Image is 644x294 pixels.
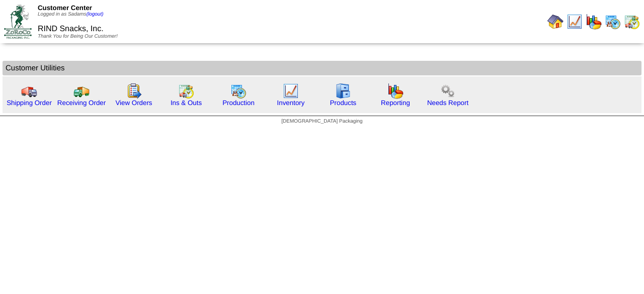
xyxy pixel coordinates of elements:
a: Reporting [381,99,410,107]
img: calendarprod.gif [230,83,247,99]
span: RIND Snacks, Inc. [38,25,104,33]
a: Ins & Outs [171,99,202,107]
img: graph.gif [586,14,602,30]
img: workflow.png [440,83,456,99]
a: Receiving Order [57,99,106,107]
a: Products [330,99,357,107]
img: home.gif [547,14,563,30]
span: [DEMOGRAPHIC_DATA] Packaging [281,119,362,124]
img: calendarinout.gif [178,83,194,99]
img: graph.gif [387,83,404,99]
a: Production [222,99,255,107]
img: line_graph.gif [567,14,583,30]
a: Needs Report [427,99,468,107]
img: calendarprod.gif [605,14,621,30]
a: (logout) [87,12,104,17]
a: Shipping Order [7,99,52,107]
a: View Orders [115,99,152,107]
span: Logged in as Sadams [38,12,104,17]
img: line_graph.gif [283,83,299,99]
span: Thank You for Being Our Customer! [38,34,118,39]
td: Customer Utilities [3,61,641,75]
img: truck.gif [21,83,37,99]
img: workorder.gif [126,83,142,99]
a: Inventory [277,99,305,107]
img: calendarinout.gif [624,14,640,30]
img: ZoRoCo_Logo(Green%26Foil)%20jpg.webp [4,5,32,38]
span: Customer Center [38,4,92,12]
img: cabinet.gif [335,83,351,99]
img: truck2.gif [73,83,90,99]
